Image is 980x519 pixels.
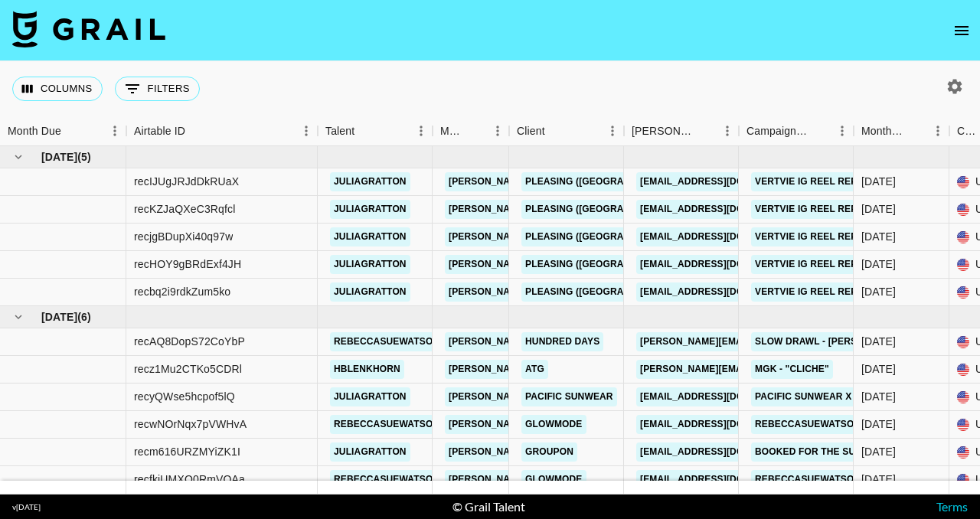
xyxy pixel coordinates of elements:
div: Talent [318,116,433,146]
button: Sort [354,120,376,142]
a: Booked For The Summer - GroupOn [751,442,945,462]
a: [PERSON_NAME][EMAIL_ADDRESS][PERSON_NAME][DOMAIN_NAME] [445,387,773,406]
a: Hundred Days [521,332,603,351]
div: Campaign (Type) [746,116,809,146]
a: juliagratton [330,387,410,406]
span: [DATE] [41,309,77,325]
div: recKZJaQXeC3Rqfcl [134,201,235,217]
div: May '25 [861,229,896,244]
a: [PERSON_NAME][EMAIL_ADDRESS][PERSON_NAME][DOMAIN_NAME] [445,332,773,351]
a: [EMAIL_ADDRESS][DOMAIN_NAME] [636,470,808,489]
a: [PERSON_NAME][EMAIL_ADDRESS][PERSON_NAME][DOMAIN_NAME] [445,200,773,219]
div: Airtable ID [134,116,185,146]
button: Menu [926,119,949,142]
div: Manager [440,116,465,146]
div: Manager [433,116,509,146]
a: [PERSON_NAME][EMAIL_ADDRESS][PERSON_NAME][DOMAIN_NAME] [445,255,773,274]
a: [PERSON_NAME][EMAIL_ADDRESS][DOMAIN_NAME] [636,332,886,351]
div: Campaign (Type) [739,116,854,146]
a: [EMAIL_ADDRESS][DOMAIN_NAME] [636,415,808,434]
img: Grail Talent [12,11,165,47]
a: [EMAIL_ADDRESS][DOMAIN_NAME] [636,200,808,219]
a: ATG [521,360,548,379]
button: Sort [185,120,207,142]
div: v [DATE] [12,502,41,512]
div: Jun '25 [861,389,896,404]
a: rebeccasuewatson [330,332,443,351]
a: [PERSON_NAME][EMAIL_ADDRESS][DOMAIN_NAME] [636,360,886,379]
div: [PERSON_NAME] [632,116,694,146]
a: juliagratton [330,282,410,302]
a: juliagratton [330,442,410,462]
a: [PERSON_NAME][EMAIL_ADDRESS][PERSON_NAME][DOMAIN_NAME] [445,442,773,462]
div: Month Due [861,116,905,146]
button: Menu [601,119,624,142]
a: [PERSON_NAME][EMAIL_ADDRESS][PERSON_NAME][DOMAIN_NAME] [445,415,773,434]
div: Month Due [8,116,61,146]
div: Booker [624,116,739,146]
div: recIJUgJRJdDkRUaX [134,174,239,189]
div: May '25 [861,284,896,299]
div: Client [509,116,624,146]
a: juliagratton [330,255,410,274]
div: Jun '25 [861,361,896,377]
a: [EMAIL_ADDRESS][DOMAIN_NAME] [636,282,808,302]
button: open drawer [946,15,977,46]
button: hide children [8,146,29,168]
button: Select columns [12,77,103,101]
a: Pleasing ([GEOGRAPHIC_DATA]) International Trade Co., Limited [521,172,861,191]
button: Show filters [115,77,200,101]
a: juliagratton [330,227,410,246]
div: May '25 [861,174,896,189]
a: [PERSON_NAME][EMAIL_ADDRESS][PERSON_NAME][DOMAIN_NAME] [445,227,773,246]
div: recz1Mu2CTKo5CDRl [134,361,242,377]
a: Slow Drawl - [PERSON_NAME] [751,332,910,351]
a: VertVie IG Reel Repost on IG Story (1) [751,282,958,302]
a: GLOWMODE [521,470,586,489]
a: [EMAIL_ADDRESS][DOMAIN_NAME] [636,387,808,406]
a: juliagratton [330,172,410,191]
a: [PERSON_NAME][EMAIL_ADDRESS][PERSON_NAME][DOMAIN_NAME] [445,172,773,191]
div: Jun '25 [861,334,896,349]
a: MGK - "Cliche" [751,360,833,379]
a: hblenkhorn [330,360,404,379]
a: VertVie IG Reel Repost Part 2 [751,200,916,219]
div: Jun '25 [861,472,896,487]
div: Talent [325,116,354,146]
a: [EMAIL_ADDRESS][DOMAIN_NAME] [636,442,808,462]
button: Menu [410,119,433,142]
a: rebeccasuewatson [330,415,443,434]
a: [PERSON_NAME][EMAIL_ADDRESS][PERSON_NAME][DOMAIN_NAME] [445,360,773,379]
a: [PERSON_NAME][EMAIL_ADDRESS][PERSON_NAME][DOMAIN_NAME] [445,470,773,489]
a: [EMAIL_ADDRESS][DOMAIN_NAME] [636,172,808,191]
div: recfkjUMXO0RmVOAa [134,472,245,487]
div: Jun '25 [861,444,896,459]
button: Sort [545,120,567,142]
a: VertVie IG Reel Repost Part 2 [751,172,916,191]
button: Menu [103,119,126,142]
a: Terms [936,499,968,514]
div: recwNOrNqx7pVWHvA [134,416,247,432]
a: [EMAIL_ADDRESS][DOMAIN_NAME] [636,227,808,246]
div: Month Due [854,116,949,146]
a: Pleasing ([GEOGRAPHIC_DATA]) International Trade Co., Limited [521,255,861,274]
a: [PERSON_NAME][EMAIL_ADDRESS][PERSON_NAME][DOMAIN_NAME] [445,282,773,302]
button: Sort [465,120,486,142]
a: Pleasing ([GEOGRAPHIC_DATA]) International Trade Co., Limited [521,227,861,246]
div: recbq2i9rdkZum5ko [134,284,230,299]
div: recAQ8DopS72CoYbP [134,334,245,349]
a: GroupOn [521,442,577,462]
div: recm616URZMYiZK1I [134,444,240,459]
a: Pacific Sunwear x [PERSON_NAME] [751,387,936,406]
div: © Grail Talent [452,499,525,514]
button: Menu [831,119,854,142]
div: Client [517,116,545,146]
div: Jun '25 [861,416,896,432]
a: VertVie IG Reel Repost on IG Story (1) [751,255,958,274]
span: ( 5 ) [77,149,91,165]
div: recyQWse5hcpof5lQ [134,389,235,404]
div: Airtable ID [126,116,318,146]
button: Sort [61,120,83,142]
div: recHOY9gBRdExf4JH [134,256,241,272]
button: Sort [905,120,926,142]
